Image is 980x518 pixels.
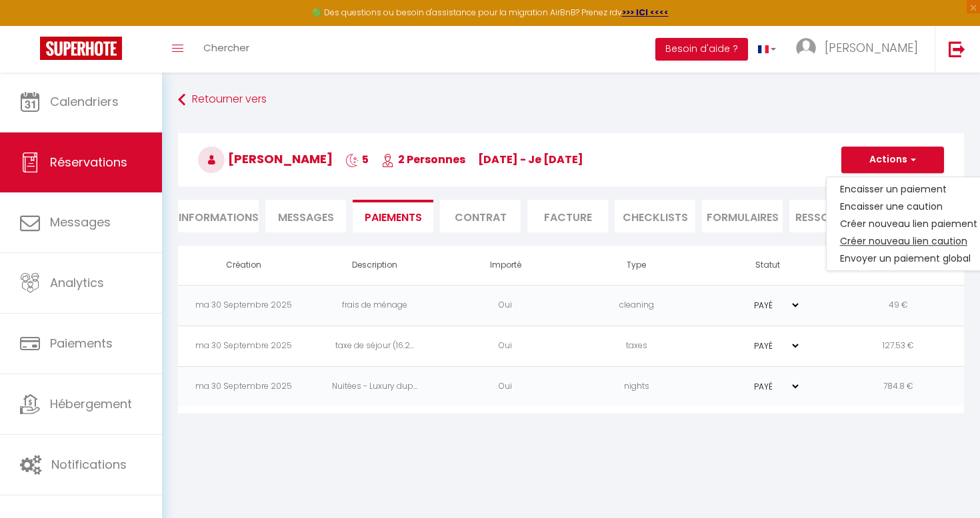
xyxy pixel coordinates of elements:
[178,285,309,326] td: ma 30 Septembre 2025
[381,152,465,167] span: 2 Personnes
[50,93,119,110] span: Calendriers
[50,154,127,170] span: Réservations
[278,210,334,225] span: Messages
[50,274,104,291] span: Analytics
[440,246,571,285] th: Importé
[622,7,669,18] a: >>> ICI <<<<
[571,285,703,326] td: cleaning
[309,285,441,326] td: frais de ménage
[527,200,608,232] li: Facture
[655,38,748,61] button: Besoin d'aide ?
[309,246,441,285] th: Description
[440,285,571,326] td: Oui
[198,150,333,167] span: [PERSON_NAME]
[949,41,965,57] img: logout
[615,200,695,232] li: CHECKLISTS
[178,326,309,366] td: ma 30 Septembre 2025
[440,366,571,407] td: Oui
[51,456,127,473] span: Notifications
[178,366,309,407] td: ma 30 Septembre 2025
[571,326,703,366] td: taxes
[440,326,571,366] td: Oui
[345,152,369,167] span: 5
[833,326,965,366] td: 127.53 €
[193,26,259,73] a: Chercher
[50,335,113,352] span: Paiements
[571,246,703,285] th: Type
[309,366,441,407] td: Nuitées - Luxury dup...
[571,366,703,407] td: nights
[309,326,441,366] td: taxe de séjour (16.2...
[478,152,583,167] span: [DATE] - je [DATE]
[40,37,122,60] img: Super Booking
[825,39,918,56] span: [PERSON_NAME]
[833,366,965,407] td: 784.8 €
[178,200,259,232] li: Informations
[789,200,870,232] li: Ressources
[50,214,111,230] span: Messages
[833,285,965,326] td: 49 €
[440,200,521,232] li: Contrat
[796,38,816,58] img: ...
[786,26,935,73] a: ... [PERSON_NAME]
[50,395,132,412] span: Hébergement
[353,200,433,232] li: Paiements
[178,246,309,285] th: Création
[702,246,833,285] th: Statut
[178,88,964,112] a: Retourner vers
[841,146,944,173] button: Actions
[203,41,249,55] span: Chercher
[702,200,783,232] li: FORMULAIRES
